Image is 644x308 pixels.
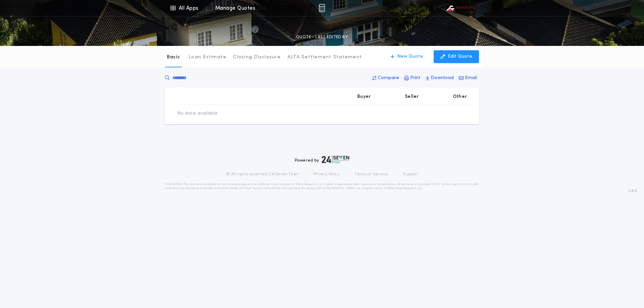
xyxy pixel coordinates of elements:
[370,72,401,84] button: Compare
[165,182,479,190] p: DISCLAIMER: This estimate is provided for informational purposes only. 24|Seven Fees, a product o...
[453,94,467,100] p: Other
[378,75,399,81] p: Compare
[287,54,362,61] p: ALTA Settlement Statement
[403,172,418,177] a: Support
[226,172,299,177] p: © All rights reserved. 24|Seven Fees
[465,75,477,81] p: Email
[434,50,479,63] button: Edit Quote
[384,50,430,63] button: New Quote
[628,188,637,194] span: 3.8.0
[448,53,472,60] p: Edit Quote
[313,172,340,177] a: Privacy Policy
[431,75,454,81] p: Download
[355,172,388,177] a: Terms of Service
[233,54,281,61] p: Closing Disclosure
[445,5,475,11] img: vs-icon
[167,54,180,61] p: Basic
[397,53,423,60] p: New Quote
[424,72,456,84] button: Download
[323,187,356,190] a: [URL][DOMAIN_NAME]
[296,34,348,41] p: QUOTE - LAST EDITED BY
[410,75,421,81] p: Print
[357,94,371,100] p: Buyer
[319,4,325,12] img: img
[405,94,419,100] p: Seller
[295,156,349,164] div: Powered by
[172,105,223,122] td: No data available
[189,54,226,61] p: Loan Estimate
[457,72,479,84] button: Email
[322,156,349,164] img: logo
[402,72,423,84] button: Print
